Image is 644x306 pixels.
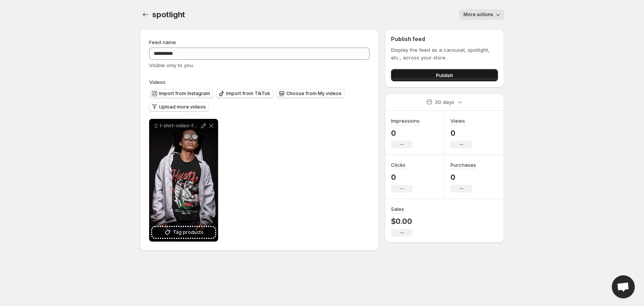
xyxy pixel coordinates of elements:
p: 0 [391,173,412,182]
span: Visible only to you. [149,62,194,68]
div: t-shirt-video-featuring-a-stylish-man-with-sunglasses-posing-at-a-studio-22860Tag products [149,119,218,242]
p: 0 [450,173,476,182]
p: 0 [450,128,472,138]
h3: Sales [391,205,404,213]
span: Upload more videos [159,104,206,110]
h3: Clicks [391,161,406,169]
span: Import from TikTok [226,90,270,97]
span: Publish [436,71,453,79]
button: Publish [391,69,498,81]
button: Tag products [152,227,215,238]
h3: Impressions [391,117,420,125]
p: t-shirt-video-featuring-a-stylish-man-with-sunglasses-posing-at-a-studio-22860 [160,123,200,129]
p: 0 [391,128,420,138]
button: Import from TikTok [216,89,273,98]
p: 30 days [435,98,454,106]
span: Choose from My videos [286,90,342,97]
h3: Views [450,117,465,125]
h3: Purchases [450,161,476,169]
div: Open chat [612,275,635,298]
button: Upload more videos [149,102,209,112]
span: spotlight [152,10,185,19]
p: Display the feed as a carousel, spotlight, etc., across your store. [391,46,498,61]
button: Choose from My videos [276,89,345,98]
button: More actions [459,9,504,20]
span: More actions [463,12,493,18]
h2: Publish feed [391,35,498,43]
p: $0.00 [391,217,412,226]
span: Videos [149,79,166,85]
span: Feed name [149,39,176,45]
button: Settings [140,9,151,20]
button: Import from Instagram [149,89,213,98]
span: Tag products [173,229,204,236]
span: Import from Instagram [159,90,210,97]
